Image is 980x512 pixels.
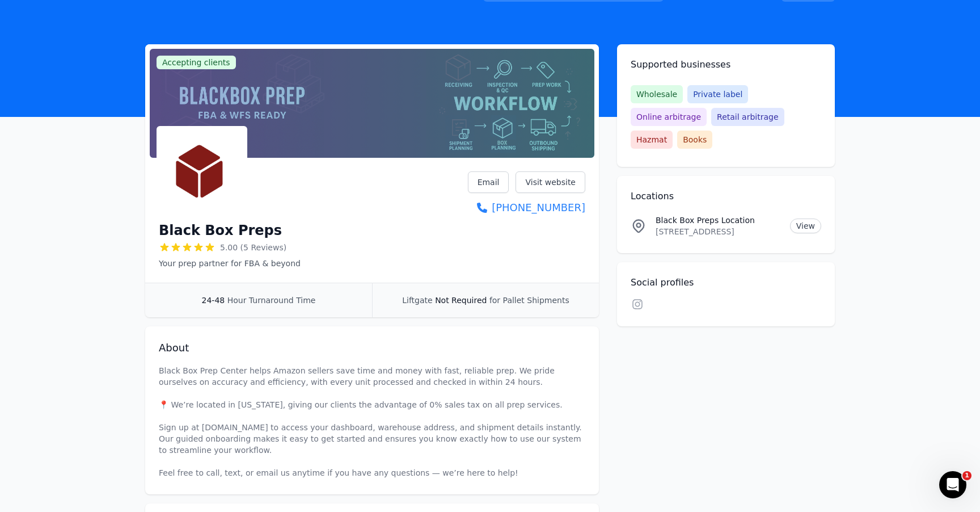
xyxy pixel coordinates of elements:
[631,58,821,72] h2: Supported businesses
[435,296,487,305] span: Not Required
[962,471,971,480] span: 1
[687,85,748,103] span: Private label
[631,108,707,126] span: Online arbitrage
[202,296,225,305] span: 24-48
[159,340,585,356] h2: About
[402,296,432,305] span: Liftgate
[159,258,301,269] p: Your prep partner for FBA & beyond
[711,108,784,126] span: Retail arbitrage
[790,219,821,233] a: View
[656,226,781,237] p: [STREET_ADDRESS]
[468,200,585,216] a: [PHONE_NUMBER]
[516,171,585,193] a: Visit website
[157,56,236,69] span: Accepting clients
[159,365,585,479] p: Black Box Prep Center helps Amazon sellers save time and money with fast, reliable prep. We pride...
[631,131,673,149] span: Hazmat
[468,171,509,193] a: Email
[631,276,821,289] h2: Social profiles
[631,85,683,103] span: Wholesale
[220,242,286,253] span: 5.00 (5 Reviews)
[227,296,316,305] span: Hour Turnaround Time
[631,190,821,203] h2: Locations
[939,471,966,498] iframe: Intercom live chat
[489,296,569,305] span: for Pallet Shipments
[159,128,245,215] img: Black Box Preps
[159,221,282,240] h1: Black Box Preps
[677,131,712,149] span: Books
[656,215,781,226] p: Black Box Preps Location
